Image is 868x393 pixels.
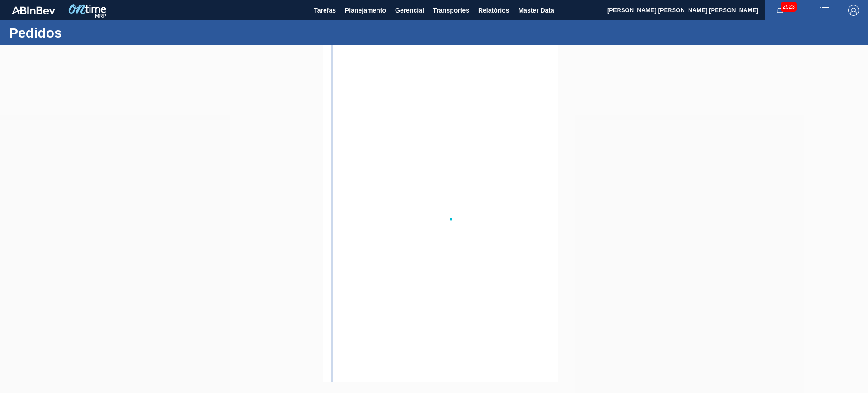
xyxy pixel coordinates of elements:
[518,5,554,16] span: Master Data
[314,5,336,16] span: Tarefas
[433,5,469,16] span: Transportes
[9,28,170,38] h1: Pedidos
[781,2,797,12] span: 2523
[478,5,509,16] span: Relatórios
[765,4,794,17] button: Notificações
[12,6,55,14] img: TNhmsLtSVTkK8tSr43FrP2fwEKptu5GPRR3wAAAABJRU5ErkJggg==
[819,5,830,16] img: userActions
[345,5,386,16] span: Planejamento
[395,5,424,16] span: Gerencial
[848,5,859,16] img: Logout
